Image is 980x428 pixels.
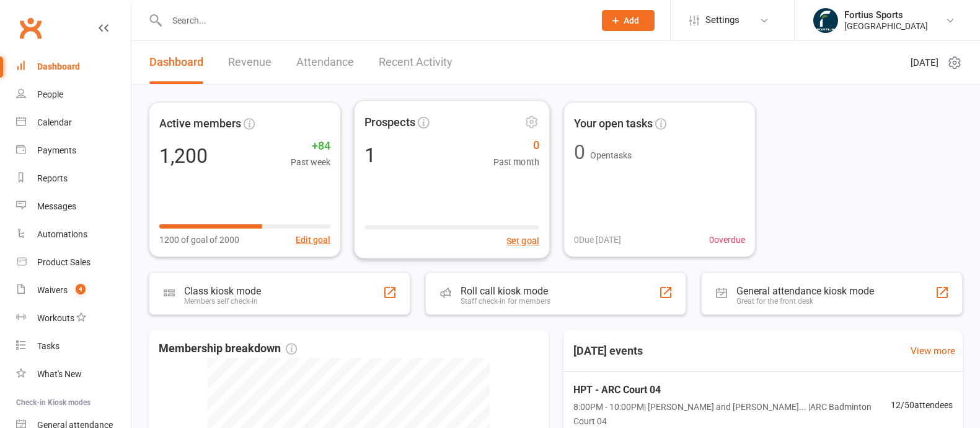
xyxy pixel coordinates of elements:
[844,9,928,20] div: Fortius Sports
[228,41,271,84] a: Revenue
[16,276,131,304] a: Waivers 4
[37,117,72,127] div: Calendar
[16,332,131,360] a: Tasks
[709,233,745,247] span: 0 overdue
[365,114,416,132] span: Prospects
[37,313,74,323] div: Workouts
[37,145,76,155] div: Payments
[16,53,131,81] a: Dashboard
[37,341,60,351] div: Tasks
[159,233,239,247] span: 1200 of goal of 2000
[16,360,131,388] a: What's New
[184,297,261,306] div: Members self check-in
[76,284,86,294] span: 4
[844,20,928,32] div: [GEOGRAPHIC_DATA]
[159,340,297,358] span: Membership breakdown
[506,234,539,248] button: Set goal
[911,55,938,70] span: [DATE]
[16,137,131,165] a: Payments
[16,248,131,276] a: Product Sales
[813,8,838,33] img: thumb_image1743802567.png
[37,369,82,379] div: What's New
[493,155,539,169] span: Past month
[37,173,68,183] div: Reports
[736,285,874,297] div: General attendance kiosk mode
[573,382,891,398] span: HPT - ARC Court 04
[296,41,354,84] a: Attendance
[16,193,131,221] a: Messages
[291,155,330,169] span: Past week
[15,12,46,43] a: Clubworx
[493,137,539,155] span: 0
[149,41,203,84] a: Dashboard
[16,81,131,109] a: People
[705,6,739,34] span: Settings
[16,304,131,332] a: Workouts
[891,398,953,412] span: 12 / 50 attendees
[159,146,208,166] div: 1,200
[461,297,550,306] div: Staff check-in for members
[365,145,376,166] div: 1
[37,257,90,267] div: Product Sales
[736,297,874,306] div: Great for the front desk
[574,142,585,162] div: 0
[37,285,68,295] div: Waivers
[296,233,330,247] button: Edit goal
[37,201,76,211] div: Messages
[291,137,330,155] span: +84
[461,285,550,297] div: Roll call kiosk mode
[563,340,653,362] h3: [DATE] events
[37,229,87,239] div: Automations
[16,109,131,137] a: Calendar
[574,233,621,247] span: 0 Due [DATE]
[379,41,452,84] a: Recent Activity
[37,61,80,71] div: Dashboard
[16,221,131,248] a: Automations
[624,16,639,25] span: Add
[163,12,586,29] input: Search...
[184,285,261,297] div: Class kiosk mode
[602,10,655,31] button: Add
[159,115,241,133] span: Active members
[37,89,63,99] div: People
[590,150,632,160] span: Open tasks
[16,165,131,193] a: Reports
[573,400,891,428] span: 8:00PM - 10:00PM | [PERSON_NAME] and [PERSON_NAME]... | ARC Badminton Court 04
[574,115,653,133] span: Your open tasks
[911,344,955,358] a: View more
